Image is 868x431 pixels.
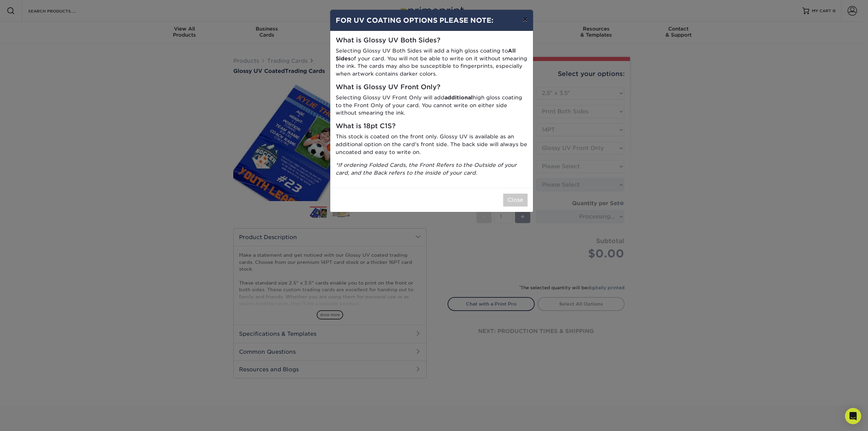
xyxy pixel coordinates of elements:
[336,83,528,91] h5: What is Glossy UV Front Only?
[336,133,528,156] p: This stock is coated on the front only. Glossy UV is available as an additional option on the car...
[336,47,516,62] strong: All Sides
[336,37,528,44] h5: What is Glossy UV Both Sides?
[336,122,528,130] h5: What is 18pt C1S?
[336,94,528,117] p: Selecting Glossy UV Front Only will add high gloss coating to the Front Only of your card. You ca...
[336,15,528,25] h4: FOR UV COATING OPTIONS PLEASE NOTE:
[845,408,861,424] div: Open Intercom Messenger
[336,162,517,176] i: *If ordering Folded Cards, the Front Refers to the Outside of your card, and the Back refers to t...
[517,10,533,29] button: ×
[503,194,528,207] button: Close
[336,47,528,78] p: Selecting Glossy UV Both Sides will add a high gloss coating to of your card. You will not be abl...
[445,94,473,101] strong: additional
